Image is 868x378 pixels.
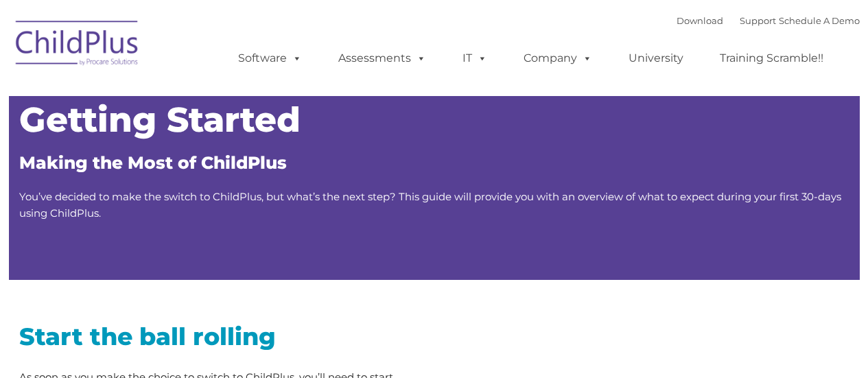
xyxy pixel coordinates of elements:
[706,45,837,72] a: Training Scramble!!
[9,11,146,80] img: ChildPlus by Procare Solutions
[325,45,440,72] a: Assessments
[224,45,316,72] a: Software
[19,321,424,352] h2: Start the ball rolling
[677,15,860,26] font: |
[615,45,697,72] a: University
[779,15,860,26] a: Schedule A Demo
[510,45,606,72] a: Company
[740,15,776,26] a: Support
[19,190,841,220] span: You’ve decided to make the switch to ChildPlus, but what’s the next step? This guide will provide...
[449,45,501,72] a: IT
[19,99,301,141] span: Getting Started
[19,152,287,173] span: Making the Most of ChildPlus
[677,15,723,26] a: Download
